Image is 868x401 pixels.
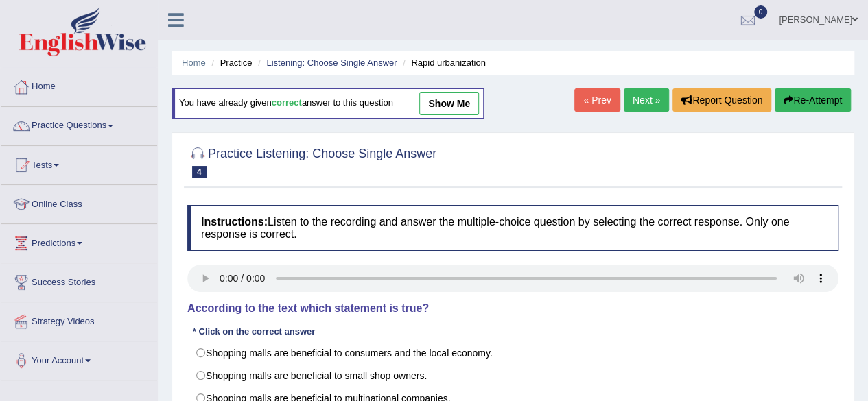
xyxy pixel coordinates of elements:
b: Instructions: [201,216,268,228]
h2: Practice Listening: Choose Single Answer [187,144,436,178]
a: Your Account [1,341,157,376]
li: Practice [208,56,252,69]
span: 0 [754,5,768,19]
a: Listening: Choose Single Answer [266,58,397,68]
a: Practice Questions [1,107,157,141]
div: * Click on the correct answer [187,325,320,338]
label: Shopping malls are beneficial to small shop owners. [187,364,838,387]
h4: According to the text which statement is true? [187,302,838,315]
a: Online Class [1,185,157,219]
h4: Listen to the recording and answer the multiple-choice question by selecting the correct response... [187,205,838,251]
a: « Prev [574,88,620,112]
a: Home [1,68,157,102]
b: correct [272,98,302,108]
a: show me [419,92,479,115]
span: 4 [192,166,207,178]
a: Next » [624,88,669,112]
button: Report Question [672,88,771,112]
a: Strategy Videos [1,302,157,337]
a: Success Stories [1,263,157,297]
li: Rapid urbanization [399,56,486,69]
a: Tests [1,146,157,180]
a: Home [182,58,206,68]
button: Re-Attempt [775,88,851,112]
label: Shopping malls are beneficial to consumers and the local economy. [187,341,838,365]
a: Predictions [1,224,157,258]
div: You have already given answer to this question [172,88,484,119]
